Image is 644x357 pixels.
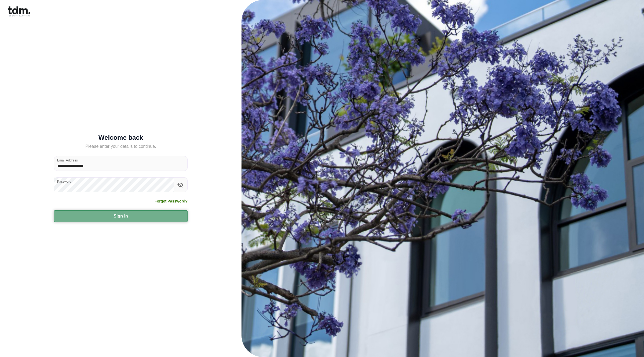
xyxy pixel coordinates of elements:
a: Forgot Password? [155,198,188,204]
h5: Welcome back [54,135,188,140]
label: Email Address [57,158,78,163]
button: toggle password visibility [176,180,185,189]
h5: Please enter your details to continue. [54,143,188,150]
label: Password [57,179,71,184]
button: Sign in [54,210,188,222]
